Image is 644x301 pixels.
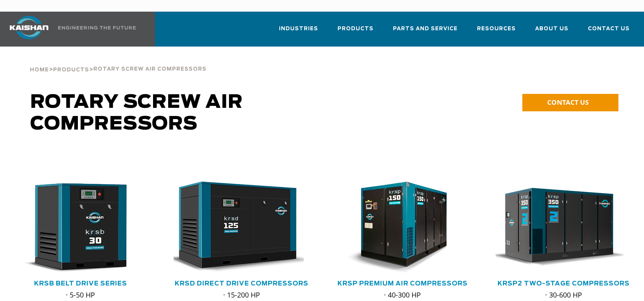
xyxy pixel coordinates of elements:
[393,24,458,33] span: Parts and Service
[337,280,468,287] a: KRSP Premium Air Compressors
[334,182,471,273] div: krsp150
[30,67,49,73] span: Home
[58,26,136,29] img: Engineering the future
[34,280,127,287] a: KRSB Belt Drive Series
[30,47,207,76] div: > >
[53,67,89,73] span: Products
[329,182,465,273] img: krsp150
[337,24,374,33] span: Products
[279,19,318,45] a: Industries
[496,182,632,273] div: krsp350
[588,19,630,45] a: Contact Us
[477,24,516,33] span: Resources
[522,94,618,111] a: CONTACT US
[393,19,458,45] a: Parts and Service
[12,182,149,273] div: krsb30
[337,19,374,45] a: Products
[490,182,626,273] img: krsp350
[535,24,568,33] span: About Us
[7,182,143,273] img: krsb30
[498,280,630,287] a: KRSP2 Two-Stage Compressors
[477,19,516,45] a: Resources
[93,67,207,72] span: Rotary Screw Air Compressors
[535,19,568,45] a: About Us
[30,66,49,73] a: Home
[168,182,304,273] img: krsd125
[174,182,310,273] div: krsd125
[588,24,630,33] span: Contact Us
[175,280,308,287] a: KRSD Direct Drive Compressors
[53,66,89,73] a: Products
[547,98,589,107] span: CONTACT US
[30,93,243,133] span: Rotary Screw Air Compressors
[279,24,318,33] span: Industries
